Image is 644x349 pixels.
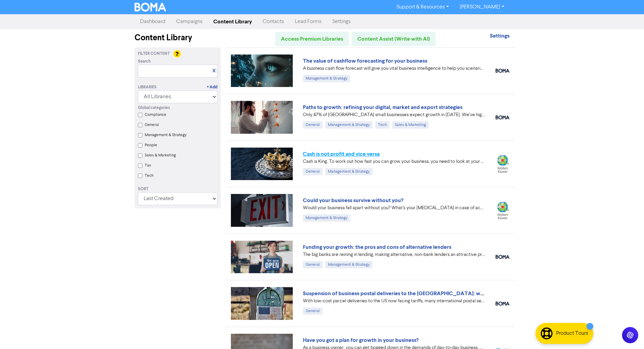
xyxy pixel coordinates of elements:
div: With low-cost parcel deliveries to the US now facing tariffs, many international postal services ... [303,298,485,305]
img: wolterskluwer [496,201,509,219]
a: Dashboard [135,15,171,28]
div: The big banks are reining in lending, making alternative, non-bank lenders an attractive proposit... [303,251,485,258]
a: Access Premium Libraries [275,32,349,46]
label: General [145,122,159,128]
a: Support & Resources [391,2,454,13]
a: X [213,68,215,73]
div: General [303,261,323,268]
a: Content Library [208,15,257,28]
img: boma [496,115,509,119]
a: Campaigns [171,15,208,28]
label: Compliance [145,112,166,118]
div: Management & Strategy [325,261,373,268]
div: Content Library [135,32,221,44]
a: Settings [327,15,356,28]
a: Content Assist (Write with AI) [352,32,436,46]
a: Have you got a plan for growth in your business? [303,337,419,344]
a: Contacts [257,15,289,28]
div: Sort [138,186,217,192]
div: A business cash flow forecast will give you vital business intelligence to help you scenario-plan... [303,65,485,72]
div: General [303,168,323,175]
label: Sales & Marketing [145,152,176,158]
div: Global categories [138,105,217,111]
label: Management & Strategy [145,132,187,138]
div: Management & Strategy [325,121,373,129]
div: Only 47% of New Zealand small businesses expect growth in 2025. We’ve highlighted four key ways y... [303,111,485,118]
a: + Add [207,84,217,90]
label: Tax [145,162,151,169]
div: Would your business fall apart without you? What’s your Plan B in case of accident, illness, or j... [303,204,485,212]
div: Management & Strategy [325,168,373,175]
img: boma [496,302,509,306]
a: [PERSON_NAME] [454,2,509,13]
div: Sales & Marketing [392,121,429,129]
a: Paths to growth: refining your digital, market and export strategies [303,104,462,111]
a: Lead Forms [289,15,327,28]
div: Libraries [138,84,157,90]
iframe: Chat Widget [610,317,644,349]
strong: Settings [490,32,509,39]
img: boma_accounting [496,69,509,73]
a: Cash is not profit and vice versa [303,151,380,157]
img: BOMA Logo [135,3,166,12]
div: Filter Content [138,51,217,57]
div: General [303,307,323,315]
a: Could your business survive without you? [303,197,403,204]
div: Cash is King. To work out how fast you can grow your business, you need to look at your projected... [303,158,485,165]
img: wolterskluwer [496,155,509,173]
div: Management & Strategy [303,214,350,222]
a: Settings [490,34,509,39]
label: People [145,142,157,148]
a: Funding your growth: the pros and cons of alternative lenders [303,244,451,250]
a: The value of cashflow forecasting for your business [303,58,427,64]
a: Suspension of business postal deliveries to the [GEOGRAPHIC_DATA]: what options do you have? [303,290,541,297]
div: General [303,121,323,129]
label: Tech [145,173,153,179]
img: boma [496,255,509,259]
span: Search [138,59,151,65]
div: Management & Strategy [303,75,350,82]
div: Tech [375,121,389,129]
